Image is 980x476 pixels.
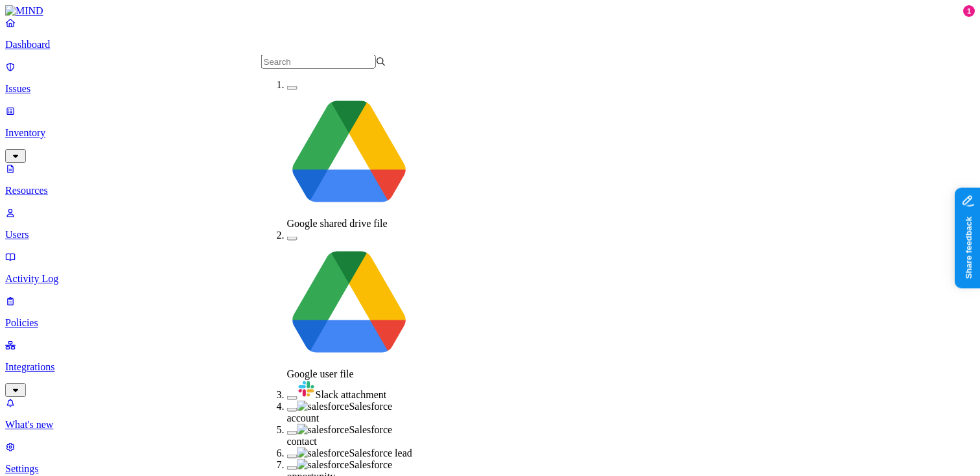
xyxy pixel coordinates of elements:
[297,459,349,471] img: salesforce
[297,447,349,459] img: salesforce
[297,401,349,412] img: salesforce
[5,127,975,139] p: Inventory
[5,5,43,17] img: MIND
[5,441,975,475] a: Settings
[5,273,975,285] p: Activity Log
[5,295,975,329] a: Policies
[5,463,975,475] p: Settings
[5,207,975,241] a: Users
[287,241,412,366] img: google-drive
[5,185,975,196] p: Resources
[316,389,387,400] span: Slack attachment
[5,163,975,196] a: Resources
[5,83,975,95] p: Issues
[5,251,975,285] a: Activity Log
[5,339,975,395] a: Integrations
[297,424,349,436] img: salesforce
[963,5,975,17] div: 1
[5,39,975,51] p: Dashboard
[287,368,354,379] span: Google user file
[287,401,393,423] span: Salesforce account
[5,229,975,241] p: Users
[349,447,412,458] span: Salesforce lead
[5,61,975,95] a: Issues
[287,91,412,215] img: google-drive
[297,380,316,398] img: slack
[5,361,975,373] p: Integrations
[5,17,975,51] a: Dashboard
[5,419,975,431] p: What's new
[287,218,388,229] span: Google shared drive file
[261,55,376,69] input: Search
[5,105,975,161] a: Inventory
[5,397,975,431] a: What's new
[5,5,975,17] a: MIND
[5,317,975,329] p: Policies
[287,424,393,447] span: Salesforce contact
